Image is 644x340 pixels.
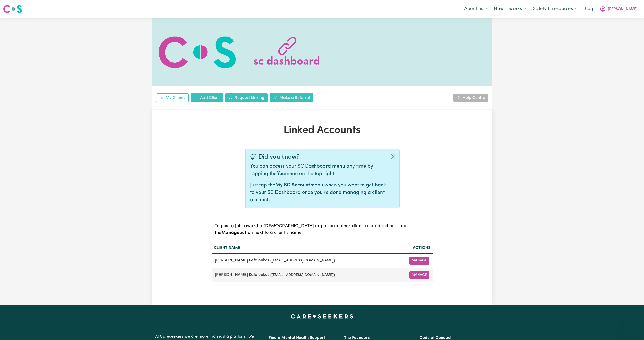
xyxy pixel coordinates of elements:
[491,4,529,14] button: How it works
[270,259,335,263] small: ( [EMAIL_ADDRESS][DOMAIN_NAME] )
[461,4,491,14] button: About us
[156,93,189,102] a: My Clients
[225,93,268,102] a: Request Linking
[270,273,335,277] small: ( [EMAIL_ADDRESS][DOMAIN_NAME] )
[394,243,433,253] th: Actions
[387,149,399,164] button: Close alert
[291,314,353,318] a: Careseekers home page
[409,271,429,279] button: Manage
[580,3,596,15] a: Blog
[212,243,394,253] th: Client name
[608,6,638,12] span: [PERSON_NAME]
[277,171,285,176] b: You
[212,217,433,243] caption: To post a job, award a [DEMOGRAPHIC_DATA] or perform other client-related actions, tap the button...
[250,182,387,204] p: Just tap the menu when you want to get back to your SC Dashboard once you're done managing a clie...
[250,153,387,161] div: Did you know?
[596,4,641,14] button: My Account
[212,124,433,137] h1: Linked Accounts
[3,4,22,14] img: Careseekers logo
[212,253,394,268] td: [PERSON_NAME] Kefaloukos
[250,163,387,178] p: You can access your SC Dashboard menu any time by tapping the menu on the top right.
[270,93,313,102] a: Make a Referral
[529,4,580,14] button: Safety & resources
[409,257,429,265] button: Manage
[3,3,22,15] a: Careseekers logo
[453,94,488,102] a: Help Centre
[191,93,223,102] a: Add Client
[212,268,394,282] td: [PERSON_NAME] Kefaloukus
[623,319,640,336] iframe: Button to launch messaging window, conversation in progress
[222,231,239,235] b: Manage
[275,183,310,188] b: My SC Account
[344,336,370,340] a: The Founders
[420,336,452,340] a: Code of Conduct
